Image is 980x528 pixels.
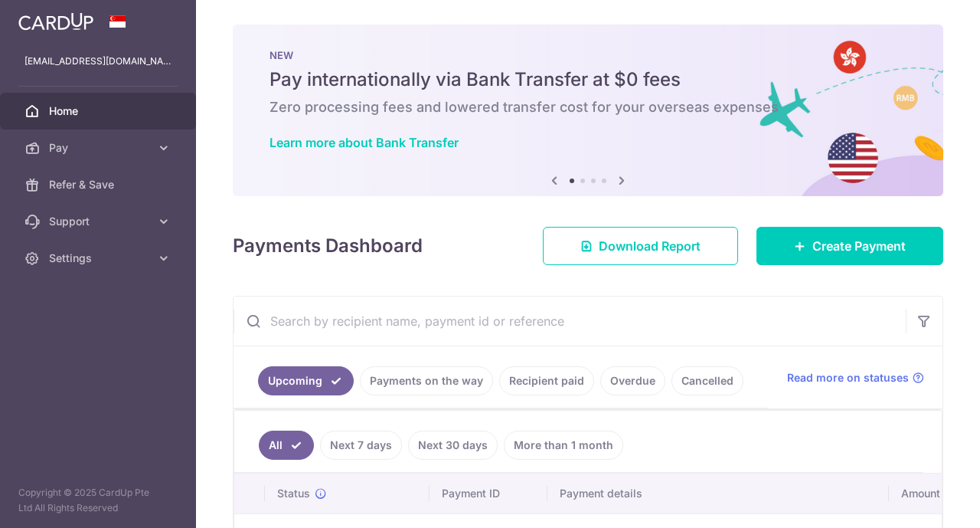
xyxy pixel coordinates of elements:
span: Read more on statuses [787,370,909,385]
img: CardUp [18,12,93,31]
a: Learn more about Bank Transfer [269,135,459,150]
a: Next 7 days [320,431,402,460]
span: Create Payment [812,237,906,255]
a: Payments on the way [360,366,493,395]
span: Status [277,486,310,501]
span: Refer & Save [49,177,150,192]
th: Payment details [547,474,889,513]
h5: Pay internationally via Bank Transfer at $0 fees [269,67,906,92]
a: Next 30 days [408,431,498,460]
span: Settings [49,251,150,266]
span: Amount [901,486,940,501]
span: Support [49,214,150,229]
p: NEW [269,49,906,61]
a: Recipient paid [499,366,594,395]
a: Create Payment [756,227,943,265]
a: Read more on statuses [787,370,924,385]
span: Download Report [599,237,701,255]
h6: Zero processing fees and lowered transfer cost for your overseas expenses [269,98,906,116]
a: Cancelled [671,366,743,395]
input: Search by recipient name, payment id or reference [234,297,906,346]
p: [EMAIL_ADDRESS][DOMAIN_NAME] [24,54,171,69]
span: Pay [49,140,150,156]
span: Home [49,103,150,119]
a: Overdue [600,366,665,395]
h4: Payments Dashboard [233,232,423,260]
a: Upcoming [258,366,354,395]
a: Download Report [543,227,738,265]
th: Payment ID [430,474,547,513]
a: More than 1 month [504,431,623,460]
a: All [259,431,314,460]
img: Bank transfer banner [233,25,943,196]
